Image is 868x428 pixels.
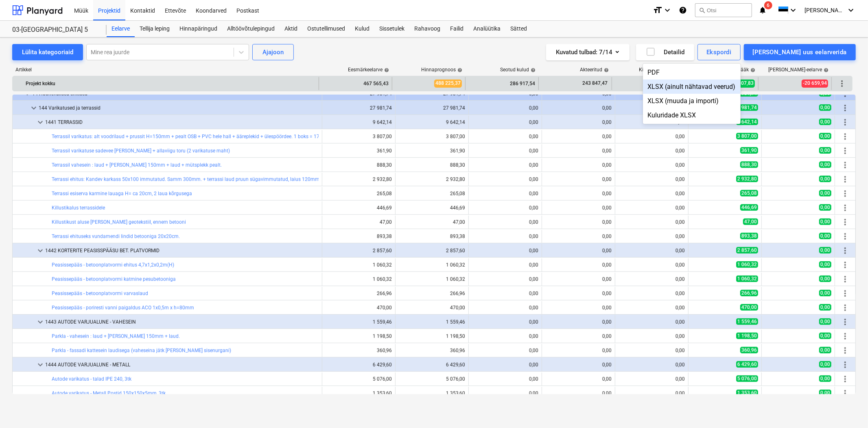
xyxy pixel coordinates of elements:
[643,79,741,94] div: XLSX (ainult nähtavad veerud)
[643,108,741,122] div: Kuluridade XLSX
[643,94,741,108] div: XLSX (muuda ja importi)
[827,389,868,428] iframe: Chat Widget
[643,65,741,79] div: PDF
